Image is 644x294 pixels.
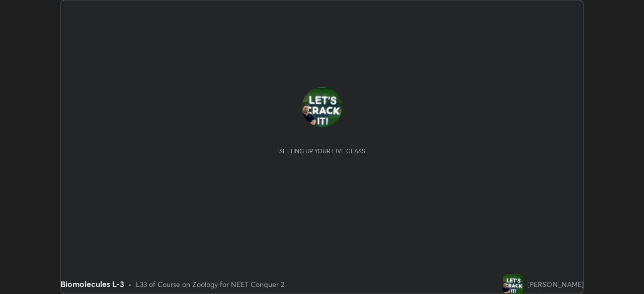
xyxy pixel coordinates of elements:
[128,279,132,289] div: •
[60,278,124,290] div: Biomolecules L-3
[527,279,584,289] div: [PERSON_NAME]
[279,147,365,155] div: Setting up your live class
[136,279,284,289] div: L33 of Course on Zoology for NEET Conquer 2
[302,87,342,127] img: 02a0221ee3ad4557875c09baae15909e.jpg
[503,274,523,294] img: 02a0221ee3ad4557875c09baae15909e.jpg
